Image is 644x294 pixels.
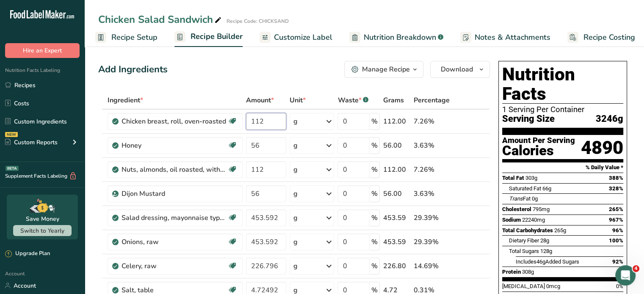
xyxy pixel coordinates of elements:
div: 226.80 [383,261,410,271]
a: Customize Label [260,28,332,47]
span: Total Sugars [509,248,539,254]
button: Manage Recipe [344,61,423,78]
div: 29.39% [414,237,450,247]
div: 7.26% [414,116,450,126]
span: Download [441,64,473,74]
div: Manage Recipe [362,64,410,74]
button: Hire an Expert [5,43,80,58]
div: g [293,189,298,199]
div: Onions, raw [122,237,227,247]
div: Recipe Code: CHICKSAND [227,17,289,25]
span: 28g [540,237,549,244]
div: Celery, raw [122,261,227,271]
button: Switch to Yearly [13,225,72,236]
span: Recipe Costing [583,32,635,43]
section: % Daily Value * [502,162,623,173]
span: Includes Added Sugars [516,258,579,265]
div: Calories [502,145,575,157]
span: 96% [612,227,623,234]
div: g [293,237,298,247]
span: 22240mg [522,217,545,223]
div: Amount Per Serving [502,137,575,145]
div: 29.39% [414,213,450,223]
div: Waste [337,95,368,105]
span: 3246g [596,114,623,124]
span: Serving Size [502,114,555,124]
span: 66g [542,185,551,192]
span: Nutrition Breakdown [364,32,436,43]
span: Total Fat [502,175,524,181]
span: 388% [609,175,623,181]
a: Recipe Builder [174,27,243,47]
div: Honey [122,140,227,151]
i: Trans [509,195,523,202]
div: 453.59 [383,213,410,223]
span: Percentage [414,95,450,105]
div: 112.00 [383,116,410,126]
div: BETA [6,166,19,171]
div: NEW [5,132,18,137]
div: Salad dressing, mayonnaise type, regular, with salt [122,213,227,223]
span: [MEDICAL_DATA] [502,283,545,289]
div: 56.00 [383,189,410,199]
a: Recipe Setup [95,28,158,47]
div: Chicken Salad Sandwich [98,12,223,27]
span: 4 [633,265,639,272]
div: Custom Reports [5,138,58,147]
div: g [293,165,298,175]
span: Grams [383,95,404,105]
div: Upgrade Plan [5,250,50,258]
span: 128g [540,248,552,254]
div: g [293,116,298,126]
span: 967% [609,217,623,223]
div: 3.63% [414,140,450,151]
div: 14.69% [414,261,450,271]
span: Amount [246,95,274,105]
div: Nuts, almonds, oil roasted, without salt added [122,165,227,175]
span: Recipe Setup [111,32,158,43]
div: Save Money [26,214,59,223]
a: Notes & Attachments [460,28,550,47]
span: Cholesterol [502,206,531,212]
span: Dietary Fiber [509,237,539,244]
span: 100% [609,237,623,244]
div: 453.59 [383,237,410,247]
span: Ingredient [108,95,143,105]
span: Switch to Yearly [20,227,64,235]
span: 328% [609,185,623,192]
span: Customize Label [274,32,332,43]
span: Unit [290,95,306,105]
span: 0mcg [546,283,560,289]
span: 308g [522,269,534,275]
div: g [293,261,298,271]
span: 0% [616,283,623,289]
div: 56.00 [383,140,410,151]
div: 4890 [581,137,623,159]
div: g [293,213,298,223]
span: Sodium [502,217,521,223]
span: Notes & Attachments [475,32,550,43]
span: 265g [554,227,566,234]
div: g [293,140,298,151]
span: Protein [502,269,521,275]
span: Total Carbohydrates [502,227,553,234]
a: Recipe Costing [567,28,635,47]
span: Fat [509,195,531,202]
span: 46g [536,258,545,265]
div: 7.26% [414,165,450,175]
span: Saturated Fat [509,185,541,192]
span: 0g [532,195,538,202]
div: Dijon Mustard [122,189,227,199]
span: 92% [612,258,623,265]
div: 112.00 [383,165,410,175]
span: 303g [525,175,537,181]
div: Chicken breast, roll, oven-roasted [122,116,227,126]
h1: Nutrition Facts [502,65,623,104]
span: 265% [609,206,623,212]
div: Add Ingredients [98,63,168,77]
span: 795mg [533,206,550,212]
div: 1 Serving Per Container [502,105,623,114]
iframe: Intercom live chat [615,265,636,286]
span: Recipe Builder [191,31,243,42]
a: Nutrition Breakdown [349,28,443,47]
